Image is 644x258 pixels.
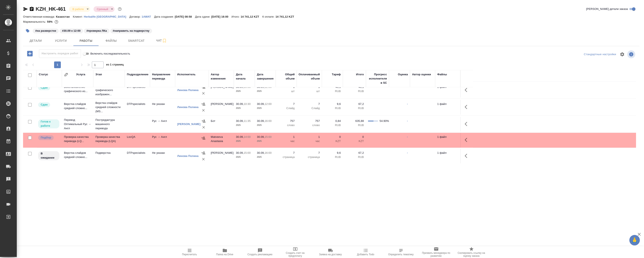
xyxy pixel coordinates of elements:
[462,151,472,161] button: Здесь прячутся важные кнопки
[257,151,265,154] p: 30.09,
[209,117,234,132] td: Бот
[324,89,341,93] p: RUB
[236,119,244,122] p: 30.09,
[324,139,341,143] p: KZT
[265,119,272,122] p: 16:00
[241,15,262,18] p: 14 741,12 KZT
[345,102,364,106] p: 67,2
[38,151,60,161] div: Исполнитель назначен, приступать к работе пока рано
[23,20,47,23] p: Маржинальность:
[278,151,295,155] p: 7
[299,139,320,143] p: час
[278,139,295,143] p: час
[200,101,207,107] button: Назначить
[462,119,472,129] button: Здесь прячутся важные кнопки
[299,151,320,155] p: 7
[583,51,617,58] div: split button
[407,151,408,154] a: -
[586,7,628,11] span: [PERSON_NAME] детали заказа
[278,102,295,106] p: 7
[211,15,232,18] p: [DATE] 16:00
[177,72,196,77] div: Исполнитель
[407,102,408,106] a: -
[41,86,48,90] p: Сдан
[412,72,431,77] div: Автор оценки
[257,155,274,159] p: 2025
[26,38,46,43] span: Детали
[151,38,172,43] span: Чат
[32,29,59,32] span: на разверстке
[324,119,341,123] p: 0,84
[324,123,341,127] p: RUB
[617,49,627,59] span: Настроить таблицу
[278,135,295,139] p: 1
[299,106,320,110] p: Слайд
[345,123,364,127] p: RUB
[257,106,274,110] p: 2025
[195,15,211,18] p: Дата сдачи:
[209,83,234,98] td: [PERSON_NAME]
[345,151,364,155] p: 67,2
[629,235,640,245] button: 🙏
[150,117,175,132] td: Рус → Англ
[236,102,244,106] p: 30.09,
[299,102,320,106] p: 7
[101,38,121,43] span: Файлы
[324,151,341,155] p: 9,6
[177,122,200,126] a: [PERSON_NAME]
[200,135,207,141] button: Назначить
[117,6,122,12] button: Доп статусы указывают на важность/срочность заказа
[96,7,109,11] button: Срочный
[84,15,129,18] a: Herbalife [GEOGRAPHIC_DATA]
[278,155,295,159] p: страница
[332,72,341,77] div: Тариф
[276,15,297,18] p: 14 741,12 KZT
[209,100,234,115] td: [PERSON_NAME]
[76,72,85,77] div: Услуга
[278,106,295,110] p: Слайд
[257,119,265,122] p: 30.09,
[244,135,251,138] p: 14:00
[59,29,83,32] span: 30.09 к 12:00
[39,72,48,77] div: Статус
[236,155,253,159] p: 2025
[437,151,458,155] p: 1 файл
[150,100,175,115] td: Не указан
[200,156,207,162] button: Удалить
[127,72,148,77] div: Подразделение
[54,19,59,25] button: 818.38 RUB; 0.00 KZT;
[23,15,56,18] p: Ответственная команда:
[94,6,114,12] div: В работе
[299,89,320,93] p: шт
[209,133,234,147] td: Matveeva Anastasia
[125,133,150,147] td: LocQA
[38,102,60,108] div: Менеджер проверил работу исполнителя, передает ее на следующий этап
[299,72,320,81] div: Оплачиваемый объем
[257,135,265,138] p: 30.09,
[462,102,472,112] button: Здесь прячутся важные кнопки
[177,106,199,109] a: Линова Полина
[299,135,320,139] p: 1
[299,123,320,127] p: слово
[345,89,364,93] p: RUB
[299,119,320,123] p: 757
[154,15,175,18] p: Дата создания:
[200,90,207,96] button: Удалить
[437,102,458,106] p: 1 файл
[95,135,123,143] p: Проверка качества перевода (LQA)
[95,101,123,113] p: Верстка слайдов средней сложности (MS...
[86,29,107,33] p: #проверка ЛКа
[113,29,150,33] p: #направить на подверстку
[125,100,150,115] td: DTPspecialists
[324,135,341,139] p: 0
[62,133,93,147] td: Проверка качества перевода (LQ...
[209,149,234,163] td: [PERSON_NAME]
[62,29,81,33] p: #30.09 к 12:00
[142,15,154,18] p: 1AWAT
[177,154,199,158] a: Линова Полина
[64,73,68,77] button: Сгруппировать
[236,123,253,127] p: 2025
[95,72,102,77] div: Этап
[265,102,272,106] p: 12:00
[38,85,60,91] div: Менеджер проверил работу исполнителя, передает ее на следующий этап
